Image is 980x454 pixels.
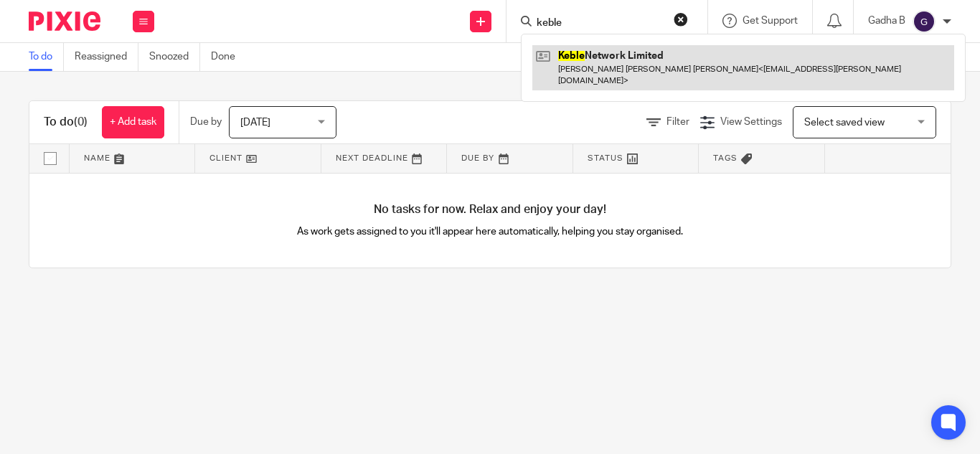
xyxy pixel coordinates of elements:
[29,202,951,217] h4: No tasks for now. Relax and enjoy your day!
[535,17,664,30] input: Search
[211,43,246,71] a: Done
[868,14,905,28] p: Gadha B
[240,118,270,128] span: [DATE]
[75,43,138,71] a: Reassigned
[44,115,88,130] h1: To do
[913,10,936,33] img: svg%3E
[74,116,88,128] span: (0)
[666,117,689,127] span: Filter
[102,106,164,138] a: + Add task
[720,117,782,127] span: View Settings
[713,154,738,162] span: Tags
[674,12,688,27] button: Clear
[190,115,222,129] p: Due by
[149,43,200,71] a: Snoozed
[29,11,100,31] img: Pixie
[804,118,885,128] span: Select saved view
[29,43,64,71] a: To do
[743,16,798,26] span: Get Support
[260,224,720,239] p: As work gets assigned to you it'll appear here automatically, helping you stay organised.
